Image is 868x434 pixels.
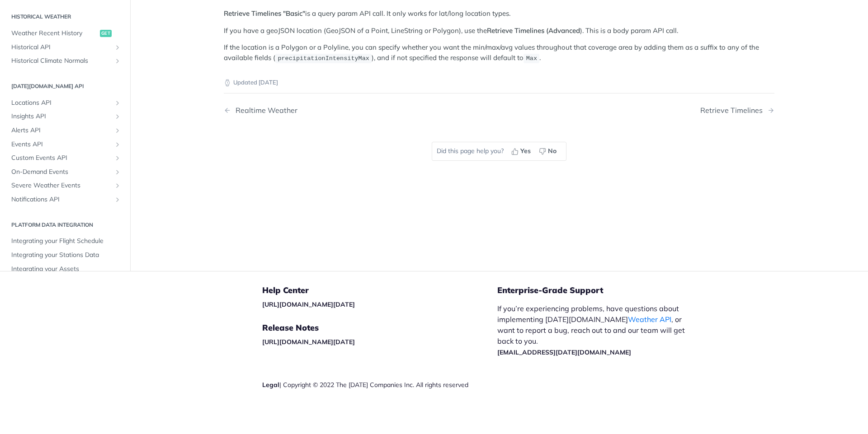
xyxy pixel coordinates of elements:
[548,146,557,156] span: No
[224,9,774,19] p: is a query param API call. It only works for lat/long location types.
[700,106,767,115] div: Retrieve Timelines
[7,82,123,90] h2: [DATE][DOMAIN_NAME] API
[526,55,537,62] span: Max
[7,234,123,248] a: Integrating your Flight Schedule
[262,300,355,308] a: [URL][DOMAIN_NAME][DATE]
[11,140,112,149] span: Events API
[11,98,112,107] span: Locations API
[224,26,774,36] p: If you have a geoJSON location (GeoJSON of a Point, LineString or Polygon), use the ). This is a ...
[11,237,121,246] span: Integrating your Flight Schedule
[497,303,694,357] p: If you’re experiencing problems, have questions about implementing [DATE][DOMAIN_NAME] , or want ...
[7,151,123,165] a: Custom Events APIShow subpages for Custom Events API
[7,54,123,68] a: Historical Climate NormalsShow subpages for Historical Climate Normals
[224,9,305,18] strong: Retrieve Timelines "Basic"
[114,168,121,176] button: Show subpages for On-Demand Events
[7,13,123,21] h2: Historical Weather
[11,43,112,52] span: Historical API
[487,26,580,35] strong: Retrieve Timelines (Advanced
[114,141,121,148] button: Show subpages for Events API
[11,154,112,163] span: Custom Events API
[497,285,709,296] h5: Enterprise-Grade Support
[700,106,774,115] a: Next Page: Retrieve Timelines
[224,106,460,115] a: Previous Page: Realtime Weather
[536,145,561,158] button: No
[278,55,369,62] span: precipitationIntensityMax
[11,195,112,204] span: Notifications API
[11,168,112,177] span: On-Demand Events
[7,110,123,123] a: Insights APIShow subpages for Insights API
[114,57,121,65] button: Show subpages for Historical Climate Normals
[520,146,531,156] span: Yes
[114,154,121,162] button: Show subpages for Custom Events API
[224,78,774,87] p: Updated [DATE]
[7,138,123,151] a: Events APIShow subpages for Events API
[11,181,112,190] span: Severe Weather Events
[11,56,112,65] span: Historical Climate Normals
[114,127,121,134] button: Show subpages for Alerts API
[114,99,121,107] button: Show subpages for Locations API
[7,41,123,54] a: Historical APIShow subpages for Historical API
[11,29,98,38] span: Weather Recent History
[114,44,121,51] button: Show subpages for Historical API
[7,165,123,179] a: On-Demand EventsShow subpages for On-Demand Events
[262,380,497,389] div: | Copyright © 2022 The [DATE] Companies Inc. All rights reserved
[628,315,671,324] a: Weather API
[224,42,774,63] p: If the location is a Polygon or a Polyline, you can specify whether you want the min/max/avg valu...
[262,285,497,296] h5: Help Center
[497,348,631,356] a: [EMAIL_ADDRESS][DATE][DOMAIN_NAME]
[114,196,121,203] button: Show subpages for Notifications API
[11,126,112,135] span: Alerts API
[7,179,123,192] a: Severe Weather EventsShow subpages for Severe Weather Events
[7,27,123,40] a: Weather Recent Historyget
[262,322,497,333] h5: Release Notes
[11,112,112,121] span: Insights API
[11,251,121,260] span: Integrating your Stations Data
[7,96,123,110] a: Locations APIShow subpages for Locations API
[7,221,123,229] h2: Platform DATA integration
[508,145,536,158] button: Yes
[231,106,297,115] div: Realtime Weather
[7,124,123,137] a: Alerts APIShow subpages for Alerts API
[7,193,123,206] a: Notifications APIShow subpages for Notifications API
[100,30,112,37] span: get
[11,265,121,274] span: Integrating your Assets
[432,142,566,161] div: Did this page help you?
[7,262,123,276] a: Integrating your Assets
[114,182,121,189] button: Show subpages for Severe Weather Events
[224,97,774,124] nav: Pagination Controls
[114,113,121,120] button: Show subpages for Insights API
[262,338,355,346] a: [URL][DOMAIN_NAME][DATE]
[262,381,279,389] a: Legal
[7,248,123,262] a: Integrating your Stations Data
